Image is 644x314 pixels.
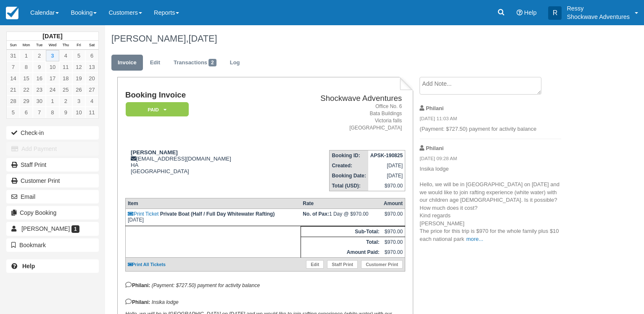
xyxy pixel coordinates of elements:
a: Transactions2 [167,55,223,71]
a: 28 [7,95,20,107]
th: Mon [20,41,33,50]
strong: Private Boat (Half / Full Day Whitewater Rafting) [160,211,275,217]
b: Help [22,263,35,269]
th: Booking ID: [330,150,368,161]
a: 6 [85,50,98,61]
p: Ressy [567,4,630,13]
th: Created: [330,161,368,171]
a: 4 [59,50,72,61]
a: 3 [46,50,59,61]
td: $970.00 [382,237,405,248]
i: Help [517,10,523,16]
a: 15 [20,73,33,84]
em: Paid [126,102,189,117]
a: 24 [46,84,59,95]
a: 8 [46,107,59,118]
th: Thu [59,41,72,50]
a: [PERSON_NAME] 1 [6,222,99,235]
a: 22 [20,84,33,95]
a: Help [6,259,99,273]
h1: [PERSON_NAME], [111,34,582,44]
a: 5 [7,107,20,118]
em: (Payment: $727.50) payment for activity balance [152,282,260,288]
button: Check-in [6,126,99,140]
a: 30 [33,95,46,107]
a: more... [466,236,483,242]
th: Rate [301,198,382,209]
td: $970.00 [382,247,405,258]
th: Item [125,198,301,209]
th: Amount [382,198,405,209]
em: [DATE] 09:28 AM [420,155,561,164]
p: Shockwave Adventures [567,13,630,21]
span: Help [524,9,537,16]
th: Total (USD): [330,181,368,191]
strong: Philani [426,145,443,151]
th: Amount Paid: [301,247,382,258]
strong: Philani [426,105,443,111]
a: 29 [20,95,33,107]
a: 19 [72,73,85,84]
td: [DATE] [368,171,405,181]
span: [PERSON_NAME] [21,225,70,232]
th: Sub-Total: [301,227,382,237]
a: 13 [85,61,98,73]
span: 2 [209,59,216,66]
button: Copy Booking [6,206,99,219]
strong: APSK-190825 [370,153,403,158]
a: 10 [46,61,59,73]
a: 21 [7,84,20,95]
a: 26 [72,84,85,95]
strong: No. of Pax [303,211,329,217]
button: Email [6,190,99,203]
a: 14 [7,73,20,84]
a: 27 [85,84,98,95]
a: 18 [59,73,72,84]
span: 1 [71,225,79,233]
a: 4 [85,95,98,107]
span: [DATE] [188,33,217,44]
em: [DATE] 11:03 AM [420,115,561,124]
td: [DATE] [125,209,301,226]
strong: Philani: [125,282,150,288]
a: 7 [7,61,20,73]
a: 11 [85,107,98,118]
button: Add Payment [6,142,99,156]
a: 25 [59,84,72,95]
a: Staff Print [327,260,358,269]
a: 1 [46,95,59,107]
a: Log [224,55,246,71]
a: 9 [59,107,72,118]
td: $970.00 [382,227,405,237]
a: 3 [72,95,85,107]
a: 8 [20,61,33,73]
th: Sun [7,41,20,50]
div: R [548,6,562,20]
strong: [PERSON_NAME] [131,149,178,156]
a: Customer Print [361,260,403,269]
a: 7 [33,107,46,118]
p: (Payment: $727.50) payment for activity balance [420,125,561,133]
a: 23 [33,84,46,95]
a: 11 [59,61,72,73]
a: 31 [7,50,20,61]
a: 12 [72,61,85,73]
a: Paid [125,102,186,117]
button: Bookmark [6,238,99,252]
a: 1 [20,50,33,61]
td: [DATE] [368,161,405,171]
h2: Shockwave Adventures [281,94,402,103]
th: Tue [33,41,46,50]
a: 10 [72,107,85,118]
a: Invoice [111,55,143,71]
div: [EMAIL_ADDRESS][DOMAIN_NAME] HA [GEOGRAPHIC_DATA] [125,149,278,174]
a: Print Ticket [128,211,158,217]
a: Print All Tickets [128,262,166,267]
address: Office No. 6 Bata Buildings Victoria falls [GEOGRAPHIC_DATA] [281,103,402,132]
a: 2 [59,95,72,107]
th: Wed [46,41,59,50]
a: Edit [144,55,166,71]
th: Booking Date: [330,171,368,181]
h1: Booking Invoice [125,91,278,100]
a: 20 [85,73,98,84]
